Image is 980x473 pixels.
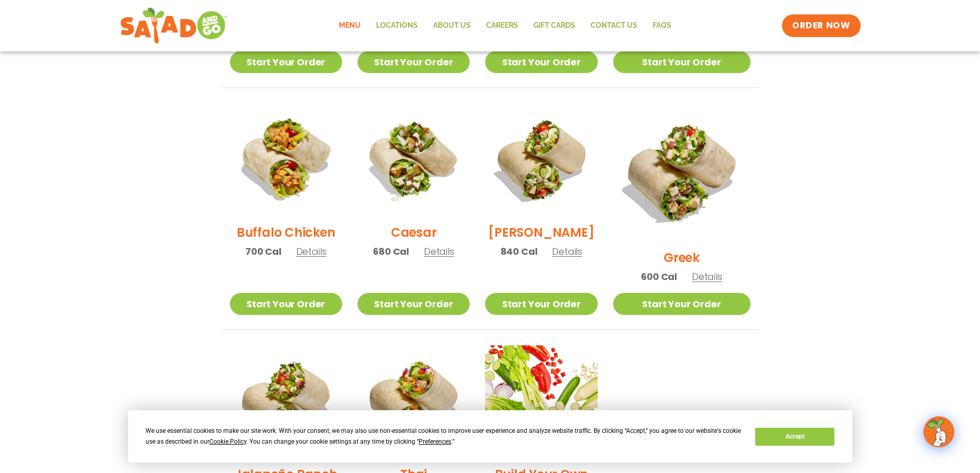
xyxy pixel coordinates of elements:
span: Details [552,245,582,258]
a: ORDER NOW [782,14,860,37]
span: 700 Cal [245,244,281,258]
img: Product photo for Build Your Own [485,345,597,458]
span: 840 Cal [501,244,538,258]
a: Contact Us [583,14,645,38]
img: Product photo for Thai Wrap [358,345,470,458]
a: Start Your Order [613,51,751,73]
button: Accept [755,428,834,446]
img: Product photo for Greek Wrap [613,103,751,241]
span: 680 Cal [373,244,409,258]
span: Preferences [419,438,451,445]
span: Cookie Policy [209,438,246,445]
a: Start Your Order [230,51,342,73]
h2: [PERSON_NAME] [488,223,594,241]
a: Menu [331,14,368,38]
a: FAQs [645,14,679,38]
a: Locations [368,14,425,38]
a: Start Your Order [613,293,751,315]
span: 600 Cal [641,270,677,284]
h2: Buffalo Chicken [237,223,335,241]
div: We use essential cookies to make our site work. With your consent, we may also use non-essential ... [146,426,743,447]
span: ORDER NOW [792,20,850,32]
a: Start Your Order [485,51,597,73]
span: Details [692,270,722,283]
a: Careers [478,14,526,38]
img: new-SAG-logo-768×292 [120,5,228,46]
a: Start Your Order [230,293,342,315]
a: Start Your Order [485,293,597,315]
img: Product photo for Caesar Wrap [358,103,470,216]
a: GIFT CARDS [526,14,583,38]
img: wpChatIcon [924,417,953,446]
a: Start Your Order [358,293,470,315]
span: Details [424,245,454,258]
img: Product photo for Cobb Wrap [485,103,597,216]
div: Cookie Consent Prompt [128,410,852,463]
h2: Greek [664,249,700,267]
img: Product photo for Jalapeño Ranch Wrap [230,345,342,458]
nav: Menu [331,14,679,38]
h2: Caesar [391,223,437,241]
a: Start Your Order [358,51,470,73]
span: Details [296,245,327,258]
a: About Us [425,14,478,38]
img: Product photo for Buffalo Chicken Wrap [230,103,342,216]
